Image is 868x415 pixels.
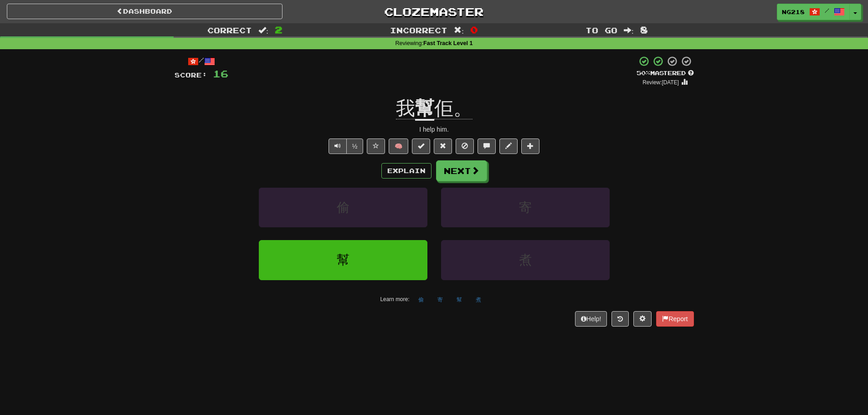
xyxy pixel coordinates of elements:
span: Score: [175,71,207,79]
button: Ignore sentence (alt+i) [456,138,474,154]
span: Correct [207,26,252,35]
span: 16 [213,68,228,79]
button: Discuss sentence (alt+u) [478,138,496,154]
span: To go [586,26,617,35]
button: 煮 [471,293,486,307]
small: Learn more: [380,296,409,302]
button: ½ [346,138,364,154]
button: Report [656,311,693,327]
a: Dashboard [7,4,282,19]
span: 0 [470,24,478,35]
button: Set this sentence to 100% Mastered (alt+m) [412,138,430,154]
span: / [825,7,829,14]
span: : [258,26,268,34]
button: 偷 [413,293,429,307]
a: Clozemaster [296,4,572,20]
button: 🧠 [389,138,408,154]
small: Review: [DATE] [642,79,679,86]
u: 幫 [415,97,434,121]
button: Explain [381,163,431,179]
span: 寄 [519,200,532,215]
div: Mastered [637,69,694,77]
span: Incorrect [390,26,447,35]
button: Reset to 0% Mastered (alt+r) [434,138,452,154]
span: 煮 [519,253,532,267]
button: Favorite sentence (alt+f) [367,138,385,154]
span: 8 [640,24,648,35]
button: Edit sentence (alt+d) [499,138,518,154]
button: 寄 [432,293,448,307]
button: Help! [575,311,607,327]
button: Play sentence audio (ctl+space) [329,138,347,154]
div: I help him. [175,125,694,134]
button: 幫 [259,240,427,280]
button: Next [436,160,487,181]
button: 煮 [441,240,610,280]
span: 佢。 [434,97,473,119]
span: : [454,26,464,34]
span: ng218 [782,8,805,16]
div: Text-to-speech controls [327,138,364,154]
span: 2 [275,24,282,35]
button: 幫 [452,293,467,307]
div: / [175,56,228,67]
button: Round history (alt+y) [611,311,629,327]
a: ng218 / [777,4,850,20]
span: 50 % [637,69,650,77]
strong: Fast Track Level 1 [423,40,473,46]
button: 寄 [441,188,610,227]
button: 偷 [259,188,427,227]
span: 幫 [337,253,349,267]
span: 我 [396,97,415,119]
button: Add to collection (alt+a) [521,138,539,154]
span: 偷 [337,200,349,215]
span: : [624,26,634,34]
